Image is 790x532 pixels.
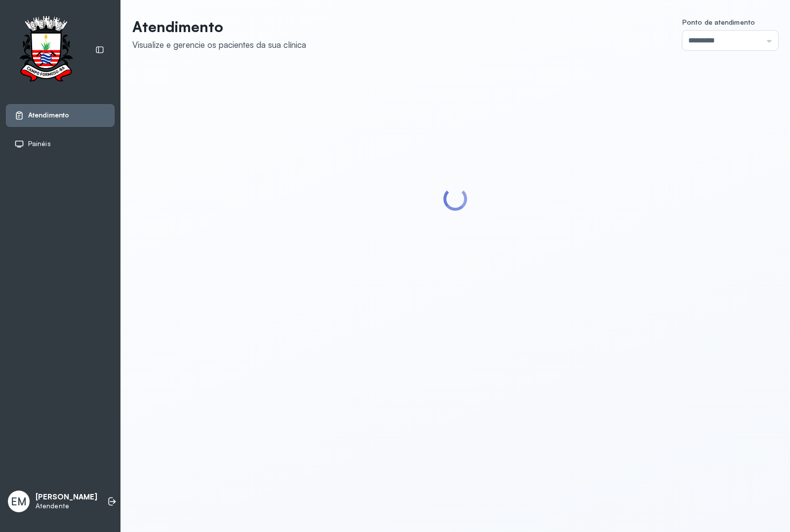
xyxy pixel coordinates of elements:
[28,140,51,148] span: Painéis
[132,39,306,50] div: Visualize e gerencie os pacientes da sua clínica
[36,493,97,502] p: [PERSON_NAME]
[14,111,106,120] a: Atendimento
[132,18,306,36] p: Atendimento
[28,111,69,119] span: Atendimento
[682,18,755,26] span: Ponto de atendimento
[36,502,97,510] p: Atendente
[10,16,81,84] img: Logotipo do estabelecimento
